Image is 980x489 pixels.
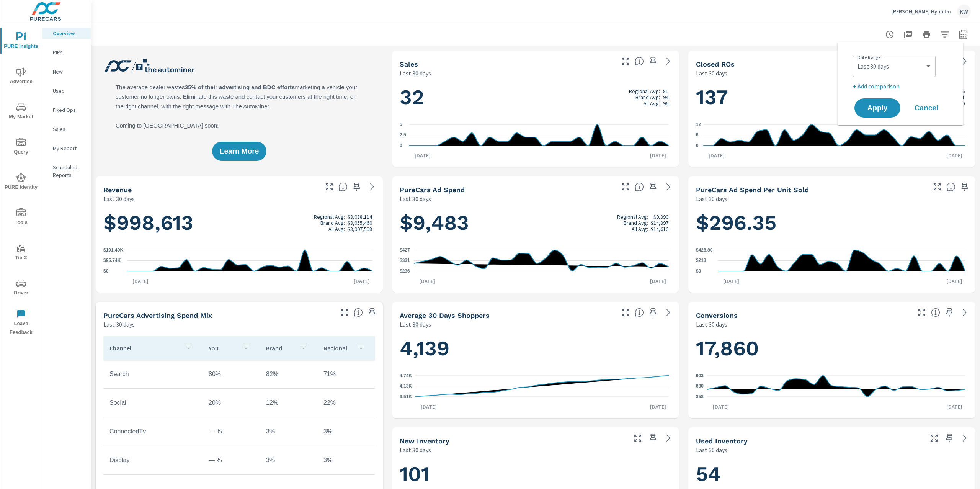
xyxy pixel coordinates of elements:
text: $331 [400,258,410,263]
p: [PERSON_NAME] Hyundai [891,8,951,15]
p: [DATE] [941,277,968,285]
span: Apply [862,105,893,111]
span: A rolling 30 day total of daily Shoppers on the dealership website, averaged over the selected da... [635,308,644,317]
div: Overview [42,28,91,39]
button: Cancel [903,98,949,118]
p: Last 30 days [696,69,727,78]
p: Last 30 days [400,320,431,329]
td: 71% [317,365,375,384]
button: Make Fullscreen [338,306,351,319]
text: 630 [696,384,704,389]
text: 12 [696,122,701,127]
div: Used [42,85,91,96]
td: 82% [260,365,317,384]
text: $95.74K [103,258,121,263]
p: [DATE] [409,152,436,159]
h1: 101 [400,461,671,487]
p: 81 [663,88,668,94]
text: $426.80 [696,247,713,253]
button: Select Date Range [955,27,971,42]
p: [DATE] [645,277,671,285]
text: 4.74K [400,373,412,378]
p: [DATE] [718,277,745,285]
text: 358 [696,394,704,399]
a: See more details in report [662,181,675,193]
a: See more details in report [662,432,675,444]
h5: Average 30 Days Shoppers [400,311,490,319]
h1: 17,860 [696,335,968,361]
h1: $296.35 [696,210,968,236]
td: 3% [260,451,317,470]
p: Regional Avg: [617,214,648,220]
text: 3.51K [400,394,412,399]
text: 6 [696,132,699,138]
span: Save this to your personalized report [647,181,659,193]
h1: $998,613 [103,210,375,236]
p: [DATE] [414,277,441,285]
text: 4.13K [400,384,412,389]
p: [DATE] [941,403,968,410]
p: Regional Avg: [314,214,345,220]
p: $3,038,114 [348,214,372,220]
a: See more details in report [959,55,971,67]
button: Make Fullscreen [619,55,632,67]
p: Used [53,87,85,95]
text: $427 [400,247,410,253]
div: KW [957,5,971,18]
td: 12% [260,393,317,412]
p: All Avg: [632,226,648,232]
td: 80% [203,365,260,384]
p: National [323,344,350,352]
text: $213 [696,258,706,263]
text: 2.5 [400,132,406,138]
td: ConnectedTv [103,422,203,441]
p: [DATE] [348,277,375,285]
h5: Revenue [103,186,132,194]
td: 20% [203,393,260,412]
td: Search [103,365,203,384]
p: 96 [663,100,668,106]
span: Cancel [911,105,942,111]
td: — % [203,422,260,441]
p: All Avg: [644,100,660,106]
p: + Add comparison [853,82,951,91]
a: See more details in report [366,181,378,193]
span: Total cost of media for all PureCars channels for the selected dealership group over the selected... [635,182,644,191]
text: 0 [400,143,402,148]
div: PIPA [42,47,91,58]
p: [DATE] [707,403,734,410]
button: Apply [854,98,900,118]
p: New [53,68,85,75]
span: This table looks at how you compare to the amount of budget you spend per channel as opposed to y... [354,308,363,317]
h1: 137 [696,84,968,110]
span: Query [3,138,39,157]
p: Brand Avg: [320,220,345,226]
p: Fixed Ops [53,106,85,114]
p: Channel [109,344,178,352]
span: Learn More [220,148,259,155]
p: $9,390 [653,214,668,220]
span: Tier2 [3,244,39,262]
a: See more details in report [662,55,675,67]
h1: 4,139 [400,335,671,361]
h1: 54 [696,461,968,487]
button: Make Fullscreen [931,181,943,193]
p: [DATE] [645,403,671,410]
span: PURE Insights [3,32,39,51]
p: Last 30 days [103,194,135,203]
span: Save this to your personalized report [943,432,955,444]
td: Social [103,393,203,412]
p: $3,055,460 [348,220,372,226]
button: Learn More [212,142,266,161]
p: Last 30 days [696,320,727,329]
span: The number of dealer-specified goals completed by a visitor. [Source: This data is provided by th... [931,308,940,317]
span: Save this to your personalized report [959,181,971,193]
a: See more details in report [959,306,971,319]
button: "Export Report to PDF" [900,27,916,42]
h5: PureCars Ad Spend Per Unit Sold [696,186,809,194]
text: 5 [400,122,402,127]
span: My Market [3,103,39,121]
p: [DATE] [703,152,730,159]
p: [DATE] [127,277,154,285]
p: You [209,344,235,352]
